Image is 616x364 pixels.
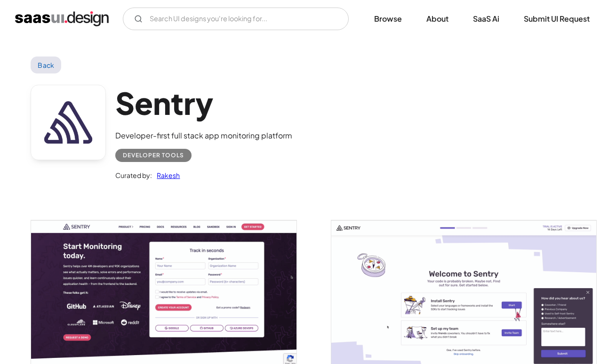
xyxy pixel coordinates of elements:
a: SaaS Ai [462,8,511,29]
a: Submit UI Request [512,8,601,29]
input: Search UI designs you're looking for... [123,8,349,30]
h1: Sentry [115,85,292,121]
a: home [15,11,109,26]
div: Developer tools [123,150,184,161]
form: Email Form [123,8,349,30]
a: Rakesh [152,170,180,181]
div: Developer-first full stack app monitoring platform [115,130,292,141]
div: Curated by: [115,170,152,181]
a: Browse [363,8,413,29]
a: Back [31,57,61,73]
a: About [415,8,460,29]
